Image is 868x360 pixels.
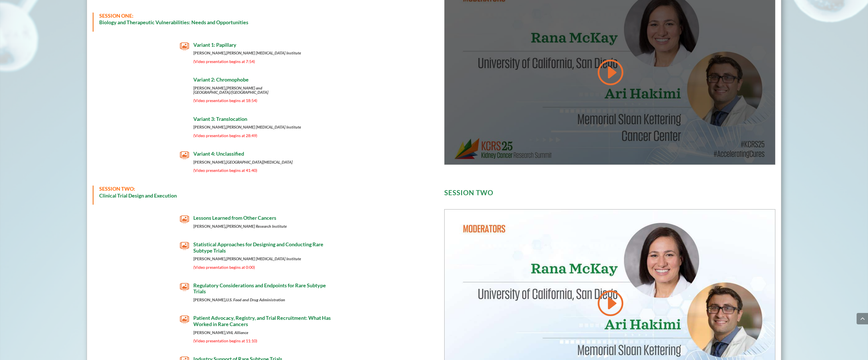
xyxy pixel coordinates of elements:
[193,86,268,95] strong: [PERSON_NAME],
[193,224,287,229] strong: [PERSON_NAME],
[193,50,301,55] strong: [PERSON_NAME],
[99,186,135,192] span: SESSION TWO:
[193,168,257,173] span: (Video presentation begins at 41:40)
[99,19,248,25] strong: Biology and Therapeutic Vulnerabilities: Needs and Opportunities
[193,86,268,95] em: [PERSON_NAME] and [GEOGRAPHIC_DATA]/[GEOGRAPHIC_DATA]
[193,315,331,327] span: Patient Advocacy, Registry, and Trial Recruitment: What Has Worked in Rare Cancers
[444,189,775,199] h3: SESSION TWO
[99,13,133,19] span: SESSION ONE:
[193,160,293,164] strong: [PERSON_NAME],
[180,77,189,86] span: 
[226,160,293,164] em: [GEOGRAPHIC_DATA][MEDICAL_DATA]
[180,282,189,292] span: 
[180,241,189,251] span: 
[180,151,189,160] span: 
[193,42,236,48] span: Variant 1: Papillary
[180,315,189,324] span: 
[226,224,287,229] em: [PERSON_NAME] Research Institute
[226,125,301,129] em: [PERSON_NAME] [MEDICAL_DATA] Institute
[193,150,244,157] span: Variant 4: Unclassified
[193,59,255,64] span: (Video presentation begins at 7:54)
[193,241,323,254] span: Statistical Approaches for Designing and Conducting Rare Subtype Trials
[193,282,326,295] span: Regulatory Considerations and Endpoints for Rare Subtype Trials
[193,133,257,138] span: (Video presentation begins at 28:49)
[193,125,301,129] strong: [PERSON_NAME],
[193,98,257,103] span: (Video presentation begins at 18:54)
[180,215,189,224] span: 
[193,116,247,122] span: Variant 3: Translocation
[226,50,301,55] em: [PERSON_NAME] [MEDICAL_DATA] Institute
[226,330,248,335] em: VHL Alliance
[193,265,255,270] span: (Video presentation begins at 0:00)
[193,330,248,335] strong: [PERSON_NAME],
[180,116,189,125] span: 
[99,192,177,199] strong: Clinical Trial Design and Execution
[193,76,249,83] span: Variant 2: Chromophobe
[193,338,257,343] span: (Video presentation begins at 11:10)
[226,256,301,261] em: [PERSON_NAME] [MEDICAL_DATA] Institute
[226,297,285,302] em: U.S. Food and Drug Administration
[193,297,285,302] strong: [PERSON_NAME],
[193,215,276,221] span: Lessons Learned from Other Cancers
[180,42,189,51] span: 
[193,256,301,261] strong: [PERSON_NAME],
